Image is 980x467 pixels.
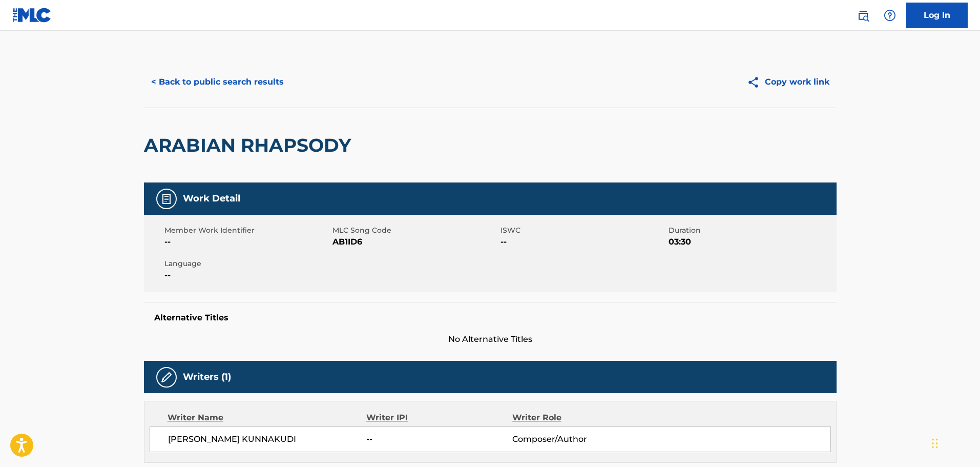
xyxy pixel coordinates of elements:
a: Log In [906,3,968,28]
span: Composer/Author [512,433,645,445]
span: [PERSON_NAME] KUNNAKUDI [168,433,367,445]
h5: Work Detail [183,193,240,205]
img: search [857,9,869,22]
img: Writers [160,371,173,383]
h5: Alternative Titles [154,313,826,323]
div: Help [880,5,900,26]
span: Language [164,258,330,269]
div: Writer Role [512,412,645,424]
button: < Back to public search results [144,69,291,95]
img: MLC Logo [12,8,52,23]
span: -- [164,236,330,248]
div: Writer Name [168,412,367,424]
iframe: Chat Widget [929,418,980,467]
span: -- [366,433,512,445]
button: Copy work link [740,69,837,95]
span: No Alternative Titles [144,333,837,346]
span: Duration [669,225,834,236]
span: 03:30 [669,236,834,248]
img: Work Detail [160,193,173,205]
span: AB1ID6 [332,236,498,248]
div: Writer IPI [366,412,512,424]
span: MLC Song Code [332,225,498,236]
h5: Writers (1) [183,371,231,383]
h2: ARABIAN RHAPSODY [144,134,356,157]
a: Public Search [853,5,873,26]
img: Copy work link [747,76,765,89]
div: Drag [932,428,938,459]
span: Member Work Identifier [164,225,330,236]
span: ISWC [501,225,666,236]
span: -- [501,236,666,248]
img: help [884,9,896,22]
span: -- [164,269,330,281]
